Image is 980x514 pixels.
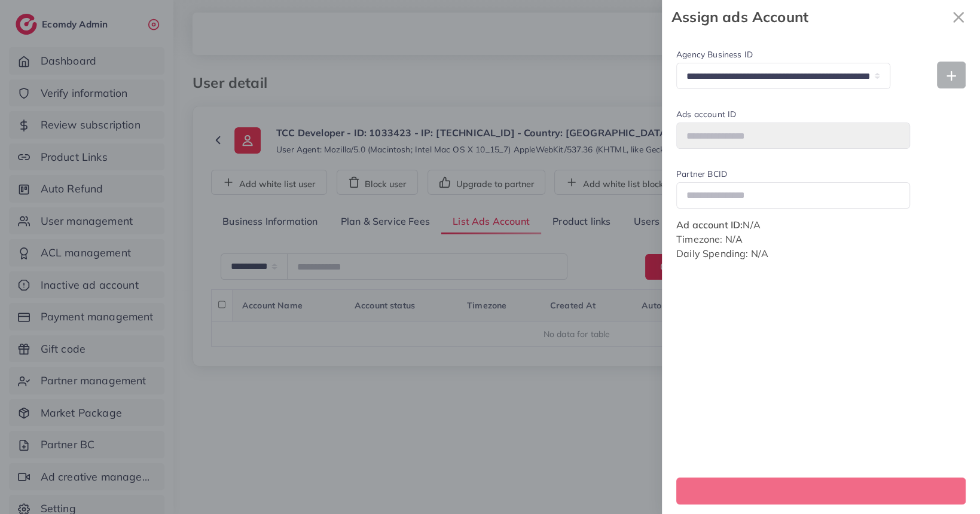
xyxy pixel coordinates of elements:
[676,219,743,231] span: Ad account ID:
[676,246,966,261] p: Daily Spending: N/A
[676,168,910,180] label: Partner BCID
[676,108,910,120] label: Ads account ID
[947,71,956,81] img: Add new
[947,5,970,29] button: Close
[743,219,760,231] span: N/A
[676,232,966,246] p: Timezone: N/A
[676,48,890,60] label: Agency Business ID
[947,5,970,29] svg: x
[671,7,947,27] strong: Assign ads Account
